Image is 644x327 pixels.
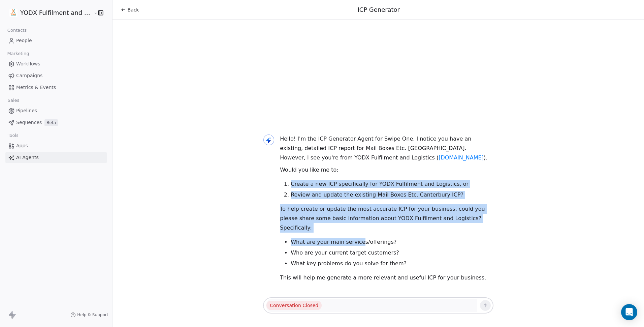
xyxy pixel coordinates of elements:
[5,152,107,163] a: AI Agents
[280,165,493,175] p: Would you like me to:
[16,72,42,79] span: Campaigns
[44,119,58,126] span: Beta
[5,117,107,128] a: SequencesBeta
[16,154,39,161] span: AI Agents
[266,301,322,310] span: Conversation Closed
[291,260,493,268] li: What key problems do you solve for them?
[280,204,493,233] p: To help create or update the most accurate ICP for your business, could you please share some bas...
[16,119,42,126] span: Sequences
[358,6,400,13] span: ICP Generator
[291,191,493,199] li: Review and update the existing Mail Boxes Etc. Canterbury ICP?
[5,82,107,93] a: Metrics & Events
[70,312,108,318] a: Help & Support
[16,107,37,114] span: Pipelines
[16,37,32,44] span: People
[127,6,139,13] span: Back
[621,304,637,320] div: Open Intercom Messenger
[8,7,89,19] button: YODX Fulfilment and Logistics
[77,312,108,318] span: Help & Support
[5,58,107,69] a: Workflows
[5,130,21,141] span: Tools
[20,8,92,17] span: YODX Fulfilment and Logistics
[16,84,56,91] span: Metrics & Events
[280,134,493,162] p: Hello! I'm the ICP Generator Agent for Swipe One. I notice you have an existing, detailed ICP rep...
[4,25,30,35] span: Contacts
[280,273,493,283] p: This will help me generate a more relevant and useful ICP for your business.
[5,140,107,151] a: Apps
[291,180,493,188] li: Create a new ICP specifically for YODX Fulfilment and Logistics, or
[9,9,18,17] img: YODX%20Logo-RGB%20Social.jpg
[5,70,107,81] a: Campaigns
[5,35,107,46] a: People
[439,154,484,161] a: [DOMAIN_NAME]
[4,49,32,59] span: Marketing
[16,60,40,67] span: Workflows
[5,95,22,106] span: Sales
[16,142,28,149] span: Apps
[5,105,107,116] a: Pipelines
[291,238,493,246] li: What are your main services/offerings?
[291,249,493,257] li: Who are your current target customers?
